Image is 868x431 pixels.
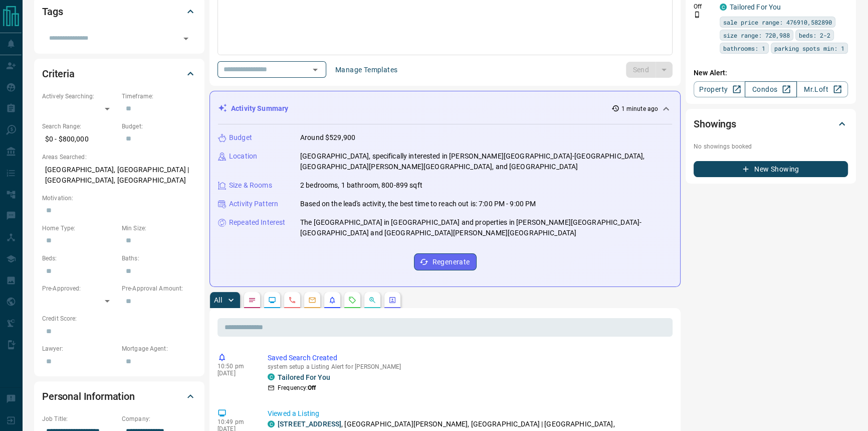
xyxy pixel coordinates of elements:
[268,408,669,419] p: Viewed a Listing
[229,151,257,162] p: Location
[42,162,196,189] p: [GEOGRAPHIC_DATA], [GEOGRAPHIC_DATA] | [GEOGRAPHIC_DATA], [GEOGRAPHIC_DATA]
[42,224,117,233] p: Home Type:
[348,296,356,304] svg: Requests
[42,66,75,82] h2: Criteria
[42,344,117,353] p: Lawyer:
[300,132,355,143] p: Around $529,900
[42,414,117,423] p: Job Title:
[268,353,669,363] p: Saved Search Created
[308,296,316,304] svg: Emails
[723,43,765,53] span: bathrooms: 1
[218,418,253,425] p: 10:49 pm
[328,296,336,304] svg: Listing Alerts
[694,161,848,177] button: New Showing
[122,344,196,353] p: Mortgage Agent:
[694,68,848,78] p: New Alert:
[42,384,196,408] div: Personal Information
[694,11,701,18] svg: Push Notification Only
[694,142,848,151] p: No showings booked
[229,132,252,143] p: Budget
[42,254,117,263] p: Beds:
[122,122,196,131] p: Budget:
[720,4,727,11] div: condos.ca
[229,180,272,191] p: Size & Rooms
[229,217,285,228] p: Repeated Interest
[300,151,672,172] p: [GEOGRAPHIC_DATA], specifically interested in [PERSON_NAME][GEOGRAPHIC_DATA]-[GEOGRAPHIC_DATA], [...
[278,373,330,381] a: Tailored For You
[730,3,781,11] a: Tailored For You
[122,224,196,233] p: Min Size:
[774,43,844,53] span: parking spots min: 1
[694,112,848,136] div: Showings
[248,296,256,304] svg: Notes
[723,17,832,27] span: sale price range: 476910,582890
[42,194,196,203] p: Motivation:
[218,99,672,118] div: Activity Summary1 minute ago
[694,81,745,97] a: Property
[229,199,278,209] p: Activity Pattern
[300,199,536,209] p: Based on the lead's activity, the best time to reach out is: 7:00 PM - 9:00 PM
[414,253,477,270] button: Regenerate
[300,180,422,191] p: 2 bedrooms, 1 bathroom, 800-899 sqft
[42,92,117,101] p: Actively Searching:
[214,297,222,304] p: All
[42,388,135,404] h2: Personal Information
[329,62,403,78] button: Manage Templates
[122,414,196,423] p: Company:
[42,122,117,131] p: Search Range:
[179,32,193,46] button: Open
[723,30,790,40] span: size range: 720,988
[694,2,714,11] p: Off
[626,62,673,78] div: split button
[278,383,316,392] p: Frequency:
[231,103,288,114] p: Activity Summary
[388,296,396,304] svg: Agent Actions
[218,363,253,370] p: 10:50 pm
[799,30,830,40] span: beds: 2-2
[42,131,117,148] p: $0 - $800,000
[796,81,848,97] a: Mr.Loft
[288,296,296,304] svg: Calls
[122,284,196,293] p: Pre-Approval Amount:
[278,420,341,428] a: [STREET_ADDRESS]
[122,92,196,101] p: Timeframe:
[268,373,275,380] div: condos.ca
[268,420,275,427] div: condos.ca
[42,62,196,86] div: Criteria
[218,370,253,377] p: [DATE]
[368,296,376,304] svg: Opportunities
[268,296,276,304] svg: Lead Browsing Activity
[745,81,796,97] a: Condos
[621,104,658,113] p: 1 minute ago
[42,4,63,20] h2: Tags
[42,314,196,323] p: Credit Score:
[42,284,117,293] p: Pre-Approved:
[42,153,196,162] p: Areas Searched:
[694,116,736,132] h2: Showings
[308,63,322,77] button: Open
[308,384,316,391] strong: Off
[268,363,669,370] p: system setup a Listing Alert for [PERSON_NAME]
[122,254,196,263] p: Baths:
[300,217,672,238] p: The [GEOGRAPHIC_DATA] in [GEOGRAPHIC_DATA] and properties in [PERSON_NAME][GEOGRAPHIC_DATA]-[GEOG...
